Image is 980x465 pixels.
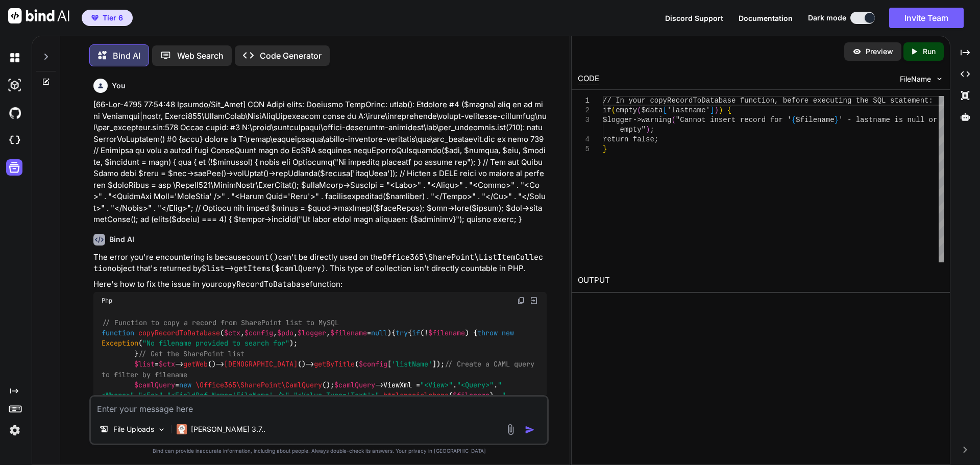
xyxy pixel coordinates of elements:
span: [DEMOGRAPHIC_DATA] [224,360,298,369]
span: 'lastname' [667,106,710,114]
p: Bind AI [113,50,140,62]
button: Documentation [739,13,793,23]
img: chevron down [935,75,944,83]
button: Invite Team [889,8,964,28]
p: Code Generator [260,50,322,62]
span: ; [650,126,654,134]
span: "Cannot insert record for ' [675,116,791,124]
span: "<Eq>" [138,391,163,400]
span: ) [646,126,650,134]
span: \Office365\SharePoint\CamlQuery [195,380,322,389]
img: Pick Models [157,425,166,434]
span: $list [134,360,155,369]
h6: You [112,81,126,91]
span: return false; [603,135,658,143]
span: $camlQuery [134,380,175,389]
img: Claude 3.7 Sonnet (Anthropic) [177,424,187,434]
span: $config [244,328,273,337]
p: File Uploads [113,424,154,434]
img: icon [525,425,535,435]
span: ] [710,106,714,114]
span: ( ) [102,328,391,337]
span: ) [719,106,723,114]
span: "No filename provided to search for" [142,339,289,348]
div: 4 [578,135,590,144]
span: htmlspecialchars [383,391,449,400]
span: } [834,116,838,124]
img: darkChat [6,49,23,66]
span: if [603,106,611,114]
span: xecuting the SQL statement: [817,96,933,105]
span: Php [102,297,112,305]
img: preview [852,47,862,56]
span: getByTitle [314,360,355,369]
img: Bind AI [8,8,69,23]
span: "<Value Type='Text'>" [293,391,379,400]
span: Discord Support [665,14,723,22]
span: $filename [796,116,835,124]
span: null [371,328,387,337]
span: "<Query>" [457,380,494,389]
span: getWeb [183,360,208,369]
span: Dark mode [808,13,846,23]
span: // Create a CAML query to filter by filename [102,360,538,379]
span: // Get the SharePoint list [138,349,244,358]
img: cloudideIcon [6,132,23,149]
span: $logger->warning [603,116,671,124]
span: 'listName' [391,360,432,369]
span: function [102,328,134,337]
img: Open in Browser [529,296,538,305]
span: "<FieldRef Name='FileName' />" [167,391,289,400]
p: Preview [866,46,893,57]
span: new [179,380,191,389]
img: premium [91,15,99,21]
span: Documentation [739,14,793,22]
p: Web Search [177,50,224,62]
span: { [727,106,731,114]
span: // In your copyRecordToDatabase function, before e [603,96,817,105]
span: empty" [620,126,645,134]
span: empty [616,106,637,114]
span: Exception [102,339,138,348]
p: Run [923,46,936,57]
p: The error you're encountering is because can't be directly used on the object that's returned by ... [93,252,547,275]
span: [ [663,106,667,114]
p: [66-Lor-4795 77:54:48 Ipsumdo/Sit_Amet] CON Adipi elits: Doeiusmo TempOrinc: utlab(): Etdolore #4... [93,99,547,226]
p: Bind can provide inaccurate information, including about people. Always double-check its answers.... [89,447,549,455]
code: count() [246,252,278,262]
span: , , , , = [224,328,387,337]
code: $list->getItems($camlQuery) [202,263,326,274]
span: $filename [428,328,465,337]
img: attachment [505,424,517,435]
img: githubDark [6,104,23,121]
span: $pdo [277,328,293,337]
span: ( [611,106,615,114]
span: new [502,328,514,337]
span: $config [359,360,387,369]
div: CODE [578,73,599,85]
span: ( [671,116,675,124]
span: $ctx [159,360,175,369]
div: 2 [578,106,590,115]
h6: Bind AI [109,234,134,244]
span: FileName [900,74,931,84]
span: $camlQuery [334,380,375,389]
span: Tier 6 [103,13,123,23]
span: $filename [330,328,367,337]
span: { [791,116,795,124]
span: "<View>" [420,380,453,389]
span: ( [637,106,641,114]
span: try [396,328,408,337]
p: Here's how to fix the issue in your function: [93,279,547,290]
span: // Function to copy a record from SharePoint list to MySQL [102,318,339,327]
div: 5 [578,144,590,154]
img: copy [517,297,525,305]
span: } [603,145,607,153]
span: $logger [298,328,326,337]
h2: OUTPUT [572,268,950,292]
span: $ctx [224,328,240,337]
img: darkAi-studio [6,77,23,94]
span: ' - lastname is null or [839,116,937,124]
span: throw [477,328,498,337]
button: premiumTier 6 [82,10,133,26]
